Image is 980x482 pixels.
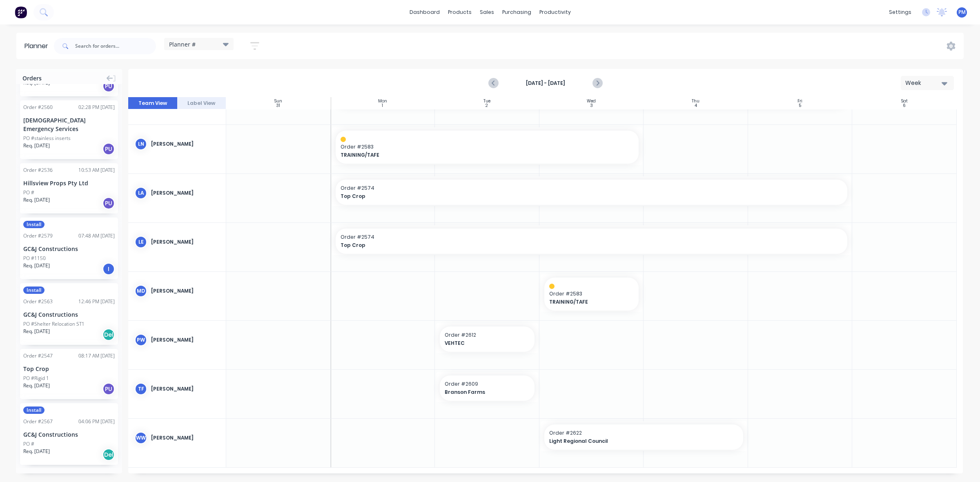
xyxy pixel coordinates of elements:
div: [PERSON_NAME] [151,238,219,246]
div: 08:17 AM [DATE] [78,352,115,360]
div: Order # 2579 [23,232,53,240]
span: Order # 2583 [341,143,634,151]
div: Week [905,79,943,87]
div: Mon [378,99,387,104]
div: PO #1150 [23,255,46,262]
div: [PERSON_NAME] [151,434,219,442]
div: 10:53 AM [DATE] [78,167,115,174]
div: WW [135,432,147,444]
button: Team View [128,97,177,109]
span: Install [23,221,45,228]
div: PO #Shelter Relocation ST1 [23,320,85,328]
div: 12:46 PM [DATE] [78,298,115,305]
div: GC&J Constructions [23,244,115,253]
div: Sun [274,99,282,104]
div: PU [102,197,115,209]
div: Sat [901,99,908,104]
div: PO #Rigid 1 [23,375,49,382]
span: Req. [DATE] [23,196,50,204]
div: PO #stainless inserts [23,135,71,142]
div: Order # 2560 [23,104,53,111]
div: Thu [692,99,699,104]
button: Week [901,76,954,90]
div: Del [102,329,115,341]
div: Tue [483,99,490,104]
div: [PERSON_NAME] [151,336,219,344]
div: sales [476,6,498,18]
span: Light Regional Council [549,438,719,445]
span: Req. [DATE] [23,382,50,389]
div: PW [135,334,147,346]
span: Planner # [169,40,196,49]
div: products [444,6,476,18]
span: Branson Farms [445,389,521,396]
span: VEHTEC [445,340,521,347]
div: Wed [587,99,596,104]
span: Orders [22,74,42,82]
div: settings [885,6,915,18]
span: Order # 2612 [445,331,530,339]
div: PU [102,383,115,395]
div: I [102,263,115,275]
div: Fri [797,99,802,104]
div: LE [135,236,147,248]
div: [PERSON_NAME] [151,385,219,393]
div: Order # 2563 [23,298,53,305]
span: Install [23,406,45,414]
span: Install [23,287,45,294]
button: Label View [177,97,226,109]
div: productivity [535,6,575,18]
span: PM [958,9,966,16]
div: LN [135,138,147,150]
div: 2 [486,104,488,108]
span: Order # 2583 [549,290,634,298]
div: Planner [24,41,52,51]
span: Order # 2609 [445,380,530,388]
div: Top Crop [23,364,115,373]
div: Order # 2536 [23,167,53,174]
div: PO # [23,440,34,448]
div: purchasing [498,6,535,18]
div: Hillsview Props Pty Ltd [23,179,115,187]
span: TRAINING/TAFE [341,151,605,159]
div: Order # 2567 [23,418,53,425]
div: PO # [23,189,34,196]
div: 31 [276,104,280,108]
div: [PERSON_NAME] [151,140,219,148]
span: Top Crop [341,193,793,200]
div: 04:06 PM [DATE] [78,418,115,425]
div: Order # 2547 [23,352,53,360]
span: Order # 2574 [341,184,843,192]
span: Top Crop [341,242,793,249]
div: PU [102,80,115,92]
span: Order # 2574 [341,233,843,241]
div: LA [135,187,147,199]
div: [DEMOGRAPHIC_DATA] Emergency Services [23,116,115,133]
a: dashboard [405,6,444,18]
span: Req. [DATE] [23,262,50,269]
img: Factory [15,6,27,18]
span: Req. [DATE] [23,448,50,455]
div: [PERSON_NAME] [151,287,219,295]
div: GC&J Constructions [23,430,115,439]
span: TRAINING/TAFE [549,298,626,306]
div: 6 [903,104,906,108]
div: [PERSON_NAME] [151,189,219,197]
div: MD [135,285,147,297]
div: TF [135,383,147,395]
div: 5 [799,104,801,108]
strong: [DATE] - [DATE] [505,80,586,87]
span: Order # 2622 [549,429,738,437]
div: 4 [695,104,697,108]
div: 1 [382,104,383,108]
input: Search for orders... [75,38,156,54]
div: 3 [590,104,593,108]
div: 07:48 AM [DATE] [78,232,115,240]
span: Req. [DATE] [23,328,50,335]
div: PU [102,143,115,155]
span: Req. [DATE] [23,142,50,149]
div: 02:28 PM [DATE] [78,104,115,111]
div: Del [102,449,115,461]
div: GC&J Constructions [23,310,115,319]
